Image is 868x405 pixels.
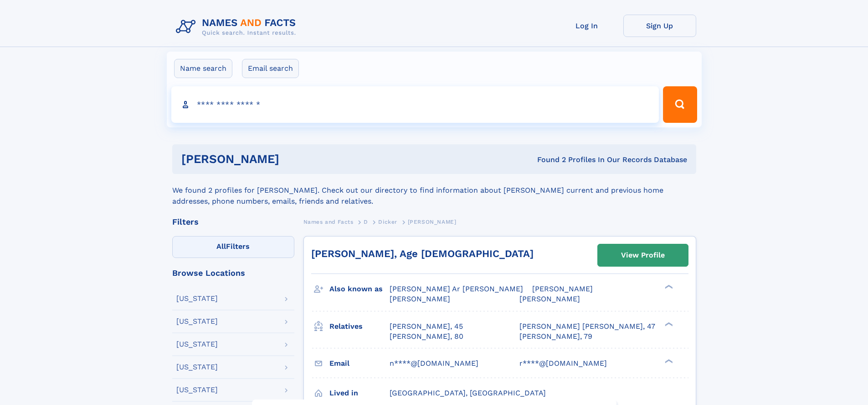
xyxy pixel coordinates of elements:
[172,269,294,277] div: Browse Locations
[176,341,218,348] div: [US_STATE]
[550,15,623,37] a: Log In
[329,281,390,297] h3: Also known as
[329,319,390,334] h3: Relatives
[663,358,673,364] div: ❯
[663,321,673,327] div: ❯
[519,331,592,342] a: [PERSON_NAME], 79
[532,284,593,293] span: [PERSON_NAME]
[408,155,687,165] div: Found 2 Profiles In Our Records Database
[172,174,696,207] div: We found 2 profiles for [PERSON_NAME]. Check out our directory to find information about [PERSON_...
[172,15,303,39] img: Logo Names and Facts
[172,236,294,258] label: Filters
[390,284,523,293] span: [PERSON_NAME] Ar [PERSON_NAME]
[519,295,580,303] span: [PERSON_NAME]
[390,295,450,303] span: [PERSON_NAME]
[329,356,390,371] h3: Email
[176,386,218,394] div: [US_STATE]
[181,153,408,165] h1: [PERSON_NAME]
[519,321,655,331] a: [PERSON_NAME] [PERSON_NAME], 47
[390,331,463,342] a: [PERSON_NAME], 80
[598,244,688,266] a: View Profile
[171,86,659,123] input: search input
[378,216,397,227] a: Dicker
[329,385,390,401] h3: Lived in
[364,216,368,227] a: D
[176,295,218,302] div: [US_STATE]
[176,318,218,325] div: [US_STATE]
[172,218,294,226] div: Filters
[378,219,397,225] span: Dicker
[364,219,368,225] span: D
[621,245,665,266] div: View Profile
[663,86,697,123] button: Search Button
[174,59,232,78] label: Name search
[242,59,299,78] label: Email search
[390,321,463,331] a: [PERSON_NAME], 45
[623,15,696,37] a: Sign Up
[216,242,226,251] span: All
[408,219,457,225] span: [PERSON_NAME]
[176,363,218,371] div: [US_STATE]
[390,389,546,397] span: [GEOGRAPHIC_DATA], [GEOGRAPHIC_DATA]
[311,248,534,259] a: [PERSON_NAME], Age [DEMOGRAPHIC_DATA]
[303,216,354,227] a: Names and Facts
[663,284,673,290] div: ❯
